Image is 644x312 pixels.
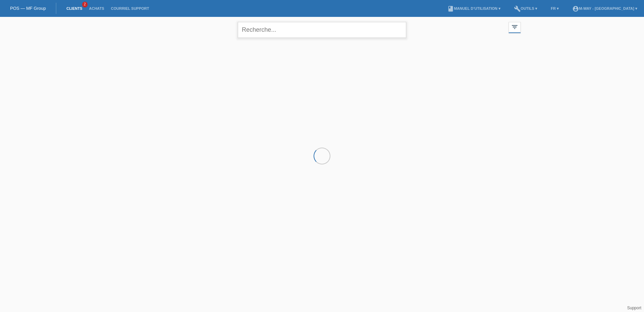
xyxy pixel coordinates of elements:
[511,23,518,31] i: filter_list
[444,6,504,10] a: bookManuel d’utilisation ▾
[547,6,562,10] a: FR ▾
[569,6,641,10] a: account_circlem-way - [GEOGRAPHIC_DATA] ▾
[107,6,152,10] a: Courriel Support
[627,306,641,310] a: Support
[572,5,579,12] i: account_circle
[238,22,406,38] input: Recherche...
[86,6,107,10] a: Achats
[10,6,46,11] a: POS — MF Group
[447,5,454,12] i: book
[514,5,521,12] i: build
[82,2,88,7] span: 2
[63,6,86,10] a: Clients
[511,6,541,10] a: buildOutils ▾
